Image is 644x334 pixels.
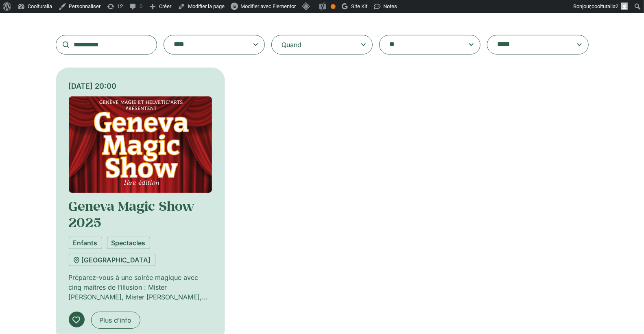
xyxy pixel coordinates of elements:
[497,39,562,50] textarea: Search
[100,315,132,325] span: Plus d’info
[240,3,296,9] span: Modifier avec Elementor
[592,3,618,9] span: coolturalia2
[351,3,367,9] span: Site Kit
[331,4,336,9] div: OK
[69,254,155,266] a: [GEOGRAPHIC_DATA]
[282,40,301,50] div: Quand
[174,39,239,50] textarea: Search
[69,237,102,249] a: Enfants
[389,39,454,50] textarea: Search
[69,197,195,231] a: Geneva Magic Show 2025
[69,273,212,302] p: Préparez-vous à une soirée magique avec cinq maîtres de l’illusion : Mister [PERSON_NAME], Mister...
[91,312,140,329] a: Plus d’info
[69,81,212,92] div: [DATE] 20:00
[69,96,212,193] img: Coolturalia - Geneva Magic Show 2025
[107,237,150,249] a: Spectacles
